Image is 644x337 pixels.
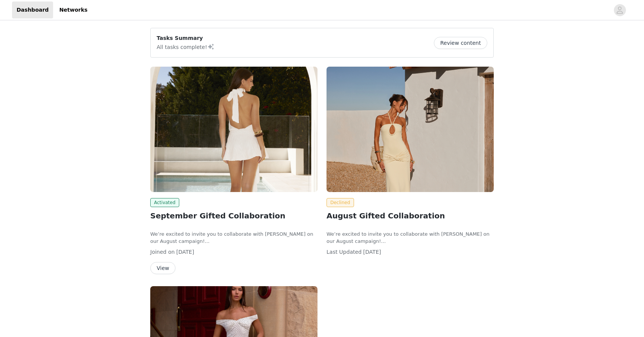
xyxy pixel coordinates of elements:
[150,210,317,221] h2: September Gifted Collaboration
[150,67,317,192] img: Peppermayo UK
[150,198,179,207] span: Activated
[327,249,362,255] span: Last Updated
[150,249,175,255] span: Joined on
[616,4,623,16] div: avatar
[176,249,194,255] span: [DATE]
[327,230,494,245] p: We’re excited to invite you to collaborate with [PERSON_NAME] on our August campaign!
[434,37,487,49] button: Review content
[327,210,494,221] h2: August Gifted Collaboration
[150,230,317,245] p: We’re excited to invite you to collaborate with [PERSON_NAME] on our August campaign!
[157,42,215,51] p: All tasks complete!
[150,262,175,274] button: View
[363,249,381,255] span: [DATE]
[327,198,354,207] span: Declined
[12,2,53,18] a: Dashboard
[157,34,215,42] p: Tasks Summary
[327,67,494,192] img: Peppermayo UK
[150,265,175,271] a: View
[55,2,92,18] a: Networks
